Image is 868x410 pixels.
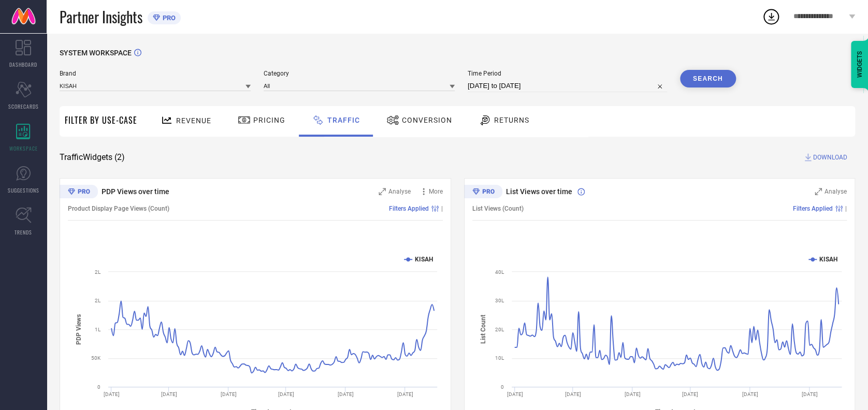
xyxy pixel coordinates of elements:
[176,116,211,125] span: Revenue
[327,116,360,124] span: Traffic
[819,256,837,263] text: KISAH
[680,70,736,87] button: Search
[278,391,294,397] text: [DATE]
[472,205,524,212] span: List Views (Count)
[221,391,237,397] text: [DATE]
[495,269,504,275] text: 40L
[9,144,38,152] span: WORKSPACE
[824,188,847,195] span: Analyse
[9,61,37,68] span: DASHBOARD
[801,391,817,397] text: [DATE]
[415,256,433,263] text: KISAH
[495,355,504,361] text: 10L
[95,269,101,275] text: 2L
[60,6,142,27] span: Partner Insights
[60,70,251,77] span: Brand
[60,152,125,163] span: Traffic Widgets ( 2 )
[441,205,443,212] span: |
[102,187,169,196] span: PDP Views over time
[479,315,486,344] tspan: List Count
[253,116,285,124] span: Pricing
[60,185,98,200] div: Premium
[389,205,429,212] span: Filters Applied
[815,188,822,195] svg: Zoom
[402,116,452,124] span: Conversion
[8,186,39,194] span: SUGGESTIONS
[845,205,847,212] span: |
[464,185,502,200] div: Premium
[793,205,833,212] span: Filters Applied
[682,391,698,397] text: [DATE]
[8,102,39,110] span: SCORECARDS
[624,391,640,397] text: [DATE]
[97,384,100,390] text: 0
[742,391,758,397] text: [DATE]
[507,391,523,397] text: [DATE]
[388,188,411,195] span: Analyse
[95,327,101,332] text: 1L
[15,228,32,236] span: TRENDS
[397,391,413,397] text: [DATE]
[495,298,504,303] text: 30L
[95,298,101,303] text: 2L
[762,7,780,26] div: Open download list
[60,49,132,57] span: SYSTEM WORKSPACE
[338,391,354,397] text: [DATE]
[468,80,667,92] input: Select time period
[160,14,176,22] span: PRO
[91,355,101,361] text: 50K
[379,188,386,195] svg: Zoom
[161,391,177,397] text: [DATE]
[495,327,504,332] text: 20L
[68,205,169,212] span: Product Display Page Views (Count)
[104,391,120,397] text: [DATE]
[429,188,443,195] span: More
[75,314,82,344] tspan: PDP Views
[494,116,529,124] span: Returns
[65,114,137,126] span: Filter By Use-Case
[501,384,504,390] text: 0
[264,70,455,77] span: Category
[506,187,572,196] span: List Views over time
[565,391,581,397] text: [DATE]
[468,70,667,77] span: Time Period
[813,152,847,163] span: DOWNLOAD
